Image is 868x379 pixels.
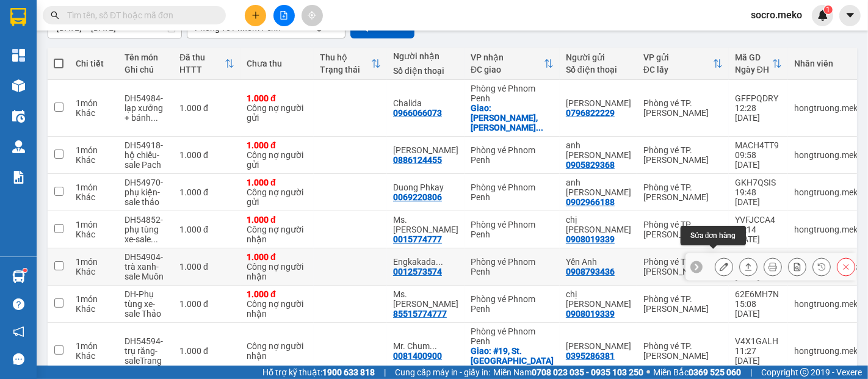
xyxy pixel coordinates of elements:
[247,252,308,262] div: 1.000 đ
[735,289,782,299] div: 62E6MH7N
[794,103,863,113] div: hongtruong.meko
[735,336,782,346] div: V4X1GALH
[393,145,458,155] div: Linh
[393,289,458,309] div: Ms. Kim Hak
[12,110,25,123] img: warehouse-icon
[179,262,234,272] div: 1.000 đ
[566,140,631,160] div: anh Sang
[67,9,211,22] input: Tìm tên, số ĐT hoặc mã đơn
[643,257,723,276] div: Phòng vé TP. [PERSON_NAME]
[76,155,112,165] div: Khác
[735,65,772,74] div: Ngày ĐH
[566,160,615,170] div: 0905829368
[76,182,112,192] div: 1 món
[735,52,772,62] div: Mã GD
[247,59,308,68] div: Chưa thu
[536,123,543,132] span: ...
[845,10,856,21] span: caret-down
[566,267,615,276] div: 0908793436
[794,187,863,197] div: hongtruong.meko
[532,367,643,377] strong: 0708 023 035 - 0935 103 250
[23,269,27,272] sup: 1
[393,66,458,76] div: Số điện thoại
[247,289,308,299] div: 1.000 đ
[13,353,24,365] span: message
[151,234,158,244] span: ...
[436,257,443,267] span: ...
[566,215,631,234] div: chị Minh Thảo
[247,215,308,225] div: 1.000 đ
[308,11,316,20] span: aim
[643,145,723,165] div: Phòng vé TP. [PERSON_NAME]
[741,7,812,23] span: socro.meko
[12,270,25,283] img: warehouse-icon
[735,346,782,366] div: 11:27 [DATE]
[76,145,112,155] div: 1 món
[247,187,308,207] div: Công nợ người gửi
[76,108,112,118] div: Khác
[247,140,308,150] div: 1.000 đ
[471,182,554,202] div: Phòng vé Phnom Penh
[320,65,371,74] div: Trạng thái
[247,103,308,123] div: Công nợ người gửi
[689,367,741,377] strong: 0369 525 060
[395,366,490,379] span: Cung cấp máy in - giấy in:
[247,93,308,103] div: 1.000 đ
[493,366,643,379] span: Miền Nam
[471,103,554,132] div: Giao: Khan russeykeo,Somgkat russeykeo, Phnom Penh,Home 183
[471,145,554,165] div: Phòng vé Phnom Penh
[322,367,375,377] strong: 1900 633 818
[125,215,167,244] div: DH54852-phụ tùng xe-sale Thảo
[566,309,615,319] div: 0908019339
[179,52,225,62] div: Đã thu
[643,52,713,62] div: VP gửi
[12,49,25,62] img: dashboard-icon
[393,257,458,267] div: Engkakada Danh
[487,366,494,375] span: ...
[393,98,458,108] div: Chalida
[794,150,863,160] div: hongtruong.meko
[465,48,560,80] th: Toggle SortBy
[151,113,158,123] span: ...
[125,65,167,74] div: Ghi chú
[393,267,442,276] div: 0012573574
[76,267,112,276] div: Khác
[839,5,861,26] button: caret-down
[393,192,442,202] div: 0069220806
[735,140,782,150] div: MACH4TT9
[393,155,442,165] div: 0886124455
[471,346,554,375] div: Giao: #19, St. 233 Corner 234, Sangkat Phsar Doeumkor, Khan Toulkork,
[566,351,615,361] div: 0395286381
[247,225,308,244] div: Công nợ người nhận
[566,341,631,351] div: Chị Quỳnh
[76,257,112,267] div: 1 món
[566,108,615,118] div: 0796822229
[566,197,615,207] div: 0902966188
[179,150,234,160] div: 1.000 đ
[794,299,863,309] div: hongtruong.meko
[125,52,167,62] div: Tên món
[125,252,167,281] div: DH54904-trà xanh-sale Muôn
[735,215,782,225] div: YVFJCCA4
[566,234,615,244] div: 0908019339
[739,258,758,276] div: Giao hàng
[637,48,729,80] th: Toggle SortBy
[12,140,25,153] img: warehouse-icon
[393,51,458,61] div: Người nhận
[320,52,371,62] div: Thu hộ
[125,289,167,319] div: DH-Phụ tùng xe-sale Thảo
[794,225,863,234] div: hongtruong.meko
[643,65,713,74] div: ĐC lấy
[12,79,25,92] img: warehouse-icon
[735,93,782,103] div: GFFPQDRY
[735,299,782,319] div: 15:08 [DATE]
[430,341,437,351] span: ...
[471,65,544,74] div: ĐC giao
[76,192,112,202] div: Khác
[179,187,234,197] div: 1.000 đ
[566,52,631,62] div: Người gửi
[471,294,554,314] div: Phòng vé Phnom Penh
[643,341,723,361] div: Phòng vé TP. [PERSON_NAME]
[393,234,442,244] div: 0015774777
[566,178,631,197] div: anh Cường Vũ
